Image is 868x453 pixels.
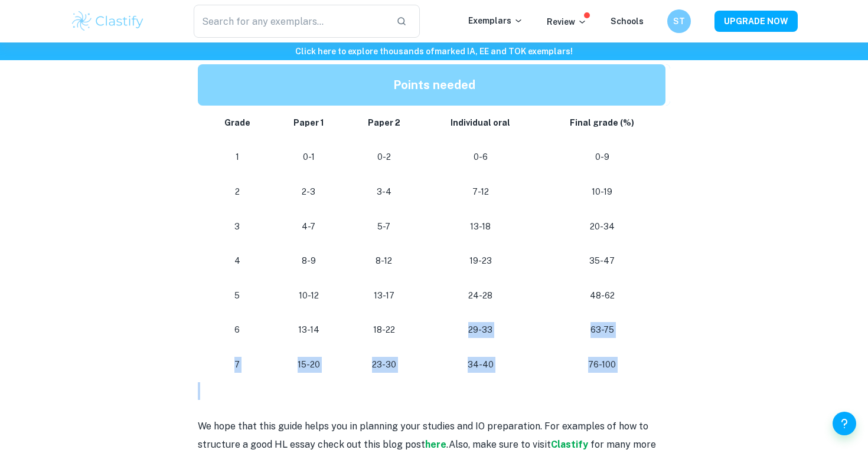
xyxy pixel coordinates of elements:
p: Review [547,15,587,28]
button: ST [667,9,691,33]
p: 5-7 [355,219,413,235]
p: 0-6 [432,149,530,165]
p: 10-12 [281,288,336,304]
p: 13-18 [432,219,530,235]
strong: Points needed [393,78,475,92]
p: 15-20 [281,357,336,373]
p: Exemplars [468,14,523,27]
p: 0-2 [355,149,413,165]
p: 6 [212,322,262,338]
h6: Click here to explore thousands of marked IA, EE and TOK exemplars ! [2,45,866,58]
strong: Final grade (%) [570,118,634,127]
img: Clastify logo [70,9,145,33]
strong: Grade [224,118,250,127]
p: 34-40 [432,357,530,373]
p: 5 [212,288,262,304]
h6: ST [673,15,686,28]
p: 8-9 [281,253,336,269]
p: 18-22 [355,322,413,338]
input: Search for any exemplars... [194,5,387,38]
p: 8-12 [355,253,413,269]
p: 7-12 [432,184,530,200]
p: 13-17 [355,288,413,304]
p: 0-1 [281,149,336,165]
p: 35-47 [549,253,656,269]
p: 48-62 [549,288,656,304]
a: here [425,439,446,450]
p: 10-19 [549,184,656,200]
p: 1 [212,149,262,165]
p: 76-100 [549,357,656,373]
p: 13-14 [281,322,336,338]
p: 4-7 [281,219,336,235]
span: Also, make sure to visit [449,439,551,450]
p: 20-34 [549,219,656,235]
p: 2-3 [281,184,336,200]
p: 19-23 [432,253,530,269]
p: 3-4 [355,184,413,200]
p: 3 [212,219,262,235]
strong: Paper 2 [368,118,400,127]
p: 63-75 [549,322,656,338]
strong: Paper 1 [293,118,324,127]
p: 24-28 [432,288,530,304]
p: 2 [212,184,262,200]
a: Schools [611,17,644,26]
p: 29-33 [432,322,530,338]
p: 23-30 [355,357,413,373]
p: 7 [212,357,262,373]
p: 0-9 [549,149,656,165]
button: UPGRADE NOW [714,11,798,32]
a: Clastify [551,439,588,450]
button: Help and Feedback [833,412,856,435]
p: 4 [212,253,262,269]
strong: Individual oral [451,118,510,127]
